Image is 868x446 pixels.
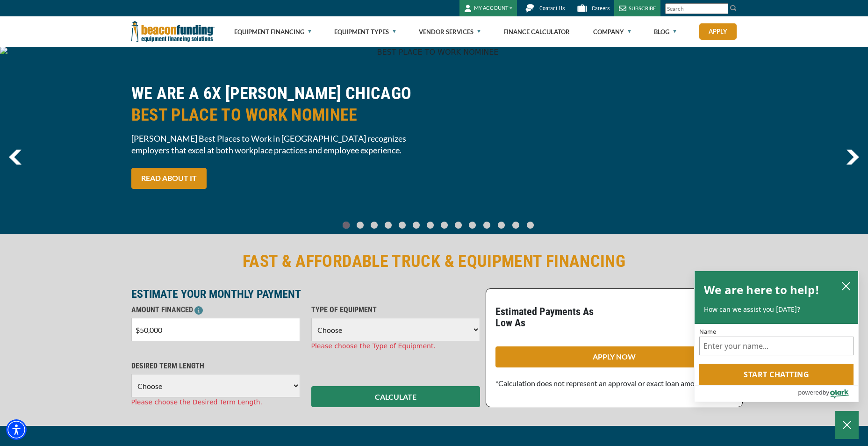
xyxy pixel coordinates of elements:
a: next [846,150,859,165]
a: previous [9,150,22,165]
button: close chatbox [839,279,854,292]
div: Please choose the Desired Term Length. [131,397,300,407]
span: [PERSON_NAME] Best Places to Work in [GEOGRAPHIC_DATA] recognizes employers that excel at both wo... [131,133,429,156]
a: Finance Calculator [503,17,570,47]
a: Go To Slide 6 [425,221,436,229]
a: Equipment Types [334,17,396,47]
input: Name [699,337,854,355]
img: Right Navigator [846,150,859,165]
span: Careers [592,5,610,12]
p: How can we assist you [DATE]? [704,305,849,314]
button: CALCULATE [311,386,480,407]
img: Left Navigator [9,150,22,165]
p: AMOUNT FINANCED [131,304,300,316]
button: Start chatting [699,364,854,385]
a: Vendor Services [419,17,481,47]
a: Company [593,17,631,47]
input: Search [665,3,728,14]
a: Go To Slide 11 [495,221,507,229]
span: BEST PLACE TO WORK NOMINEE [131,104,429,126]
p: DESIRED TERM LENGTH [131,360,300,372]
a: Blog [654,17,676,47]
a: Go To Slide 2 [369,221,380,229]
a: Go To Slide 4 [397,221,408,229]
span: *Calculation does not represent an approval or exact loan amount. [495,379,707,388]
a: Go To Slide 3 [383,221,394,229]
p: Estimated Payments As Low As [495,306,609,329]
div: Please choose the Type of Equipment. [311,341,480,351]
a: Go To Slide 0 [341,221,352,229]
a: Go To Slide 8 [453,221,464,229]
a: Go To Slide 13 [524,221,536,229]
a: Go To Slide 5 [411,221,422,229]
span: by [823,387,829,398]
label: Name [699,329,854,335]
div: Accessibility Menu [6,419,27,440]
a: Go To Slide 12 [510,221,522,229]
div: olark chatbox [694,271,859,403]
a: Clear search text [718,5,726,13]
a: Go To Slide 10 [481,221,493,229]
a: READ ABOUT IT [131,168,207,189]
img: Beacon Funding Corporation logo [131,16,215,47]
span: powered [798,387,822,398]
p: ESTIMATE YOUR MONTHLY PAYMENT [131,288,480,300]
a: Apply [699,23,737,40]
a: Go To Slide 9 [467,221,478,229]
span: Contact Us [539,5,565,12]
button: Close Chatbox [835,411,859,439]
h2: WE ARE A 6X [PERSON_NAME] CHICAGO [131,83,429,126]
input: $ [131,318,300,341]
h2: We are here to help! [704,281,819,299]
a: Equipment Financing [234,17,311,47]
img: Search [730,4,737,12]
a: Go To Slide 1 [355,221,366,229]
a: Powered by Olark - open in a new tab [798,386,858,402]
a: APPLY NOW [495,346,733,367]
p: TYPE OF EQUIPMENT [311,304,480,316]
a: Go To Slide 7 [439,221,450,229]
h2: FAST & AFFORDABLE TRUCK & EQUIPMENT FINANCING [131,251,737,272]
